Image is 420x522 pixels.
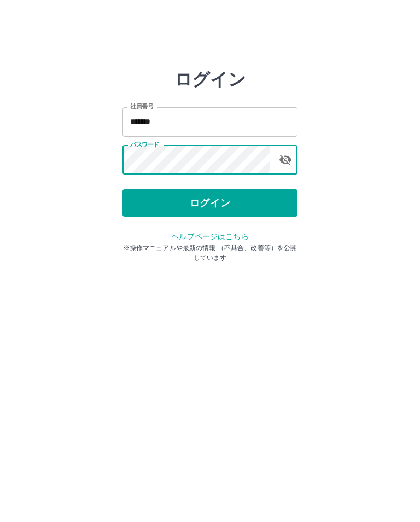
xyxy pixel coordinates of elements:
button: ログイン [122,189,297,217]
label: パスワード [130,141,159,149]
label: 社員番号 [130,102,153,111]
a: ヘルプページはこちら [171,232,248,241]
p: ※操作マニュアルや最新の情報 （不具合、改善等）を公開しています [122,243,297,263]
h2: ログイン [174,69,246,90]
